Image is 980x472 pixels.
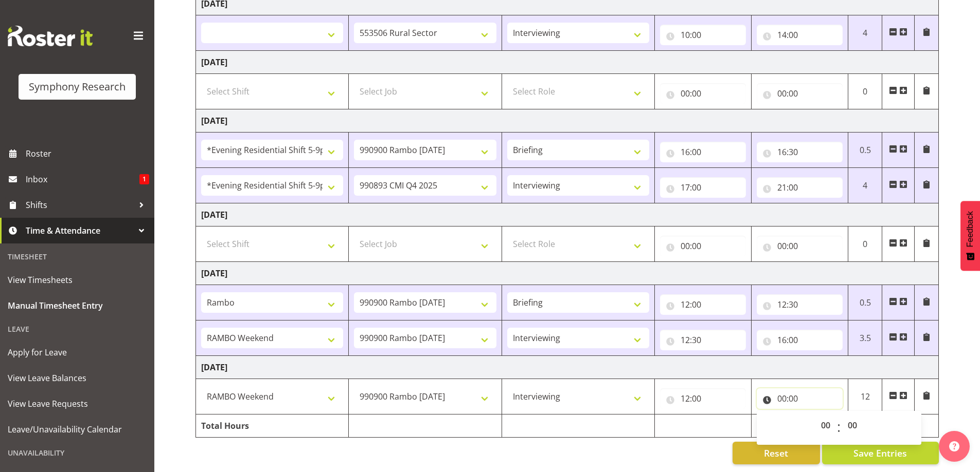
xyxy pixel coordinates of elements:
[757,388,843,409] input: Click to select...
[660,330,746,350] input: Click to select...
[848,226,882,262] td: 0
[139,174,149,184] span: 1
[3,293,152,318] a: Manual Timesheet Entry
[660,25,746,45] input: Click to select...
[196,51,939,74] td: [DATE]
[196,109,939,133] td: [DATE]
[757,330,843,350] input: Click to select...
[966,211,975,247] span: Feedback
[848,74,882,109] td: 0
[196,356,939,379] td: [DATE]
[848,15,882,51] td: 4
[848,168,882,203] td: 4
[196,203,939,226] td: [DATE]
[3,246,152,267] div: Timesheet
[3,267,152,293] a: View Timesheets
[660,236,746,256] input: Click to select...
[757,83,843,104] input: Click to select...
[822,442,939,464] button: Save Entries
[3,417,152,442] a: Leave/Unavailability Calendar
[3,442,152,463] div: Unavailability
[848,285,882,320] td: 0.5
[3,339,152,365] a: Apply for Leave
[26,172,139,187] span: Inbox
[757,236,843,256] input: Click to select...
[757,25,843,45] input: Click to select...
[3,391,152,417] a: View Leave Requests
[764,446,788,460] span: Reset
[26,223,134,238] span: Time & Attendance
[660,83,746,104] input: Click to select...
[8,422,147,437] span: Leave/Unavailability Calendar
[837,415,841,441] span: :
[848,320,882,356] td: 3.5
[8,396,147,411] span: View Leave Requests
[757,142,843,162] input: Click to select...
[848,133,882,168] td: 0.5
[660,294,746,315] input: Click to select...
[660,177,746,198] input: Click to select...
[757,294,843,315] input: Click to select...
[3,365,152,391] a: View Leave Balances
[196,262,939,285] td: [DATE]
[8,26,93,46] img: Rosterit website logo
[757,177,843,198] input: Click to select...
[660,388,746,409] input: Click to select...
[960,201,980,271] button: Feedback - Show survey
[8,370,147,386] span: View Leave Balances
[8,298,147,313] span: Manual Timesheet Entry
[26,146,149,161] span: Roster
[853,446,907,460] span: Save Entries
[660,142,746,162] input: Click to select...
[8,272,147,288] span: View Timesheets
[848,379,882,414] td: 12
[3,318,152,339] div: Leave
[949,441,959,451] img: help-xxl-2.png
[196,414,349,438] td: Total Hours
[8,345,147,360] span: Apply for Leave
[733,442,820,464] button: Reset
[26,197,134,213] span: Shifts
[29,79,126,95] div: Symphony Research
